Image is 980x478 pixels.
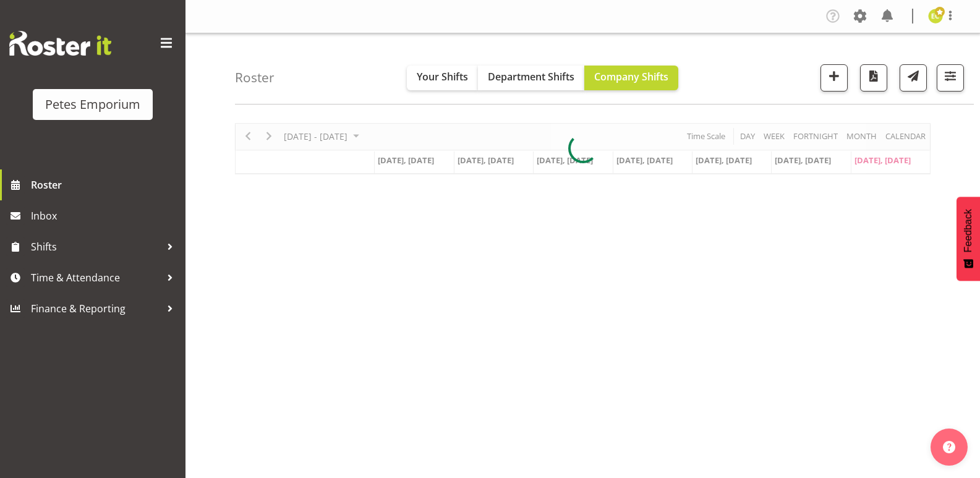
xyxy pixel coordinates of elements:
span: Roster [31,176,179,194]
button: Company Shifts [584,66,678,90]
img: Rosterit website logo [9,31,111,56]
button: Filter Shifts [937,64,964,92]
button: Download a PDF of the roster according to the set date range. [860,64,887,92]
button: Add a new shift [820,64,848,92]
img: emma-croft7499.jpg [928,9,943,23]
div: Petes Emporium [45,95,140,114]
span: Company Shifts [594,70,668,83]
img: help-xxl-2.png [943,441,955,453]
button: Department Shifts [478,66,584,90]
button: Your Shifts [407,66,478,90]
span: Feedback [963,209,974,252]
span: Department Shifts [488,70,574,83]
h4: Roster [235,70,275,85]
span: Your Shifts [417,70,468,83]
button: Feedback - Show survey [957,197,980,281]
span: Shifts [31,237,161,256]
button: Send a list of all shifts for the selected filtered period to all rostered employees. [900,64,927,92]
span: Inbox [31,207,179,225]
span: Finance & Reporting [31,299,161,318]
span: Time & Attendance [31,268,161,287]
